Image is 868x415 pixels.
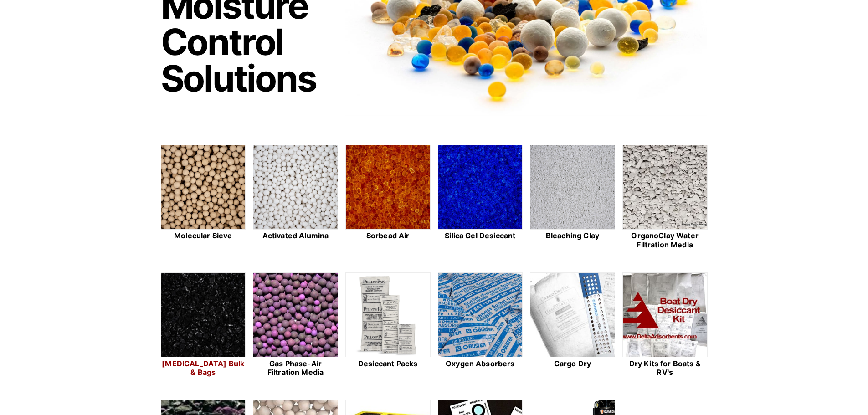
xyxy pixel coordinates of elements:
a: Gas Phase-Air Filtration Media [253,272,338,378]
h2: Oxygen Absorbers [438,359,523,368]
h2: Dry Kits for Boats & RV's [622,359,708,377]
h2: Activated Alumina [253,231,338,240]
h2: OrganoClay Water Filtration Media [622,231,708,249]
h2: Desiccant Packs [345,359,431,368]
a: Dry Kits for Boats & RV's [622,272,708,378]
h2: Bleaching Clay [530,231,615,240]
h2: Cargo Dry [530,359,615,368]
a: Oxygen Absorbers [438,272,523,378]
a: Cargo Dry [530,272,615,378]
h2: Sorbead Air [345,231,431,240]
a: Molecular Sieve [161,145,246,251]
h2: Gas Phase-Air Filtration Media [253,359,338,377]
a: Desiccant Packs [345,272,431,378]
a: Bleaching Clay [530,145,615,251]
a: OrganoClay Water Filtration Media [622,145,708,251]
a: Activated Alumina [253,145,338,251]
a: [MEDICAL_DATA] Bulk & Bags [161,272,246,378]
h2: Molecular Sieve [161,231,246,240]
h2: Silica Gel Desiccant [438,231,523,240]
h2: [MEDICAL_DATA] Bulk & Bags [161,359,246,377]
a: Sorbead Air [345,145,431,251]
a: Silica Gel Desiccant [438,145,523,251]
